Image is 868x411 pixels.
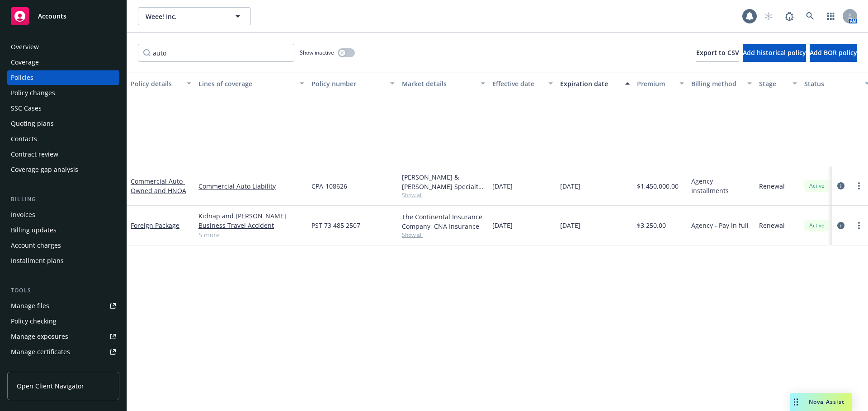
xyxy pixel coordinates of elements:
[398,73,489,94] button: Market details
[131,221,179,230] a: Foreign Package
[131,177,186,195] a: Commercial Auto
[637,221,666,230] span: $3,250.00
[7,55,119,69] a: Coverage
[11,329,68,344] div: Manage exposures
[808,222,826,230] span: Active
[7,360,119,374] a: Manage claims
[7,132,119,146] a: Contacts
[311,221,360,230] span: PST 73 485 2507
[492,79,543,88] div: Effective date
[11,208,35,222] div: Invoices
[759,79,787,88] div: Stage
[492,221,513,230] span: [DATE]
[810,48,857,57] span: Add BOR policy
[7,254,119,268] a: Installment plans
[691,176,752,195] span: Agency - Installments
[11,116,54,131] div: Quoting plans
[11,70,33,85] div: Policies
[7,195,119,204] div: Billing
[138,7,251,25] button: Weee! Inc.
[759,7,778,25] a: Start snowing
[854,180,864,191] a: more
[11,86,55,100] div: Policy changes
[308,73,398,94] button: Policy number
[854,220,864,231] a: more
[7,299,119,313] a: Manage files
[688,73,755,94] button: Billing method
[637,181,679,191] span: $1,450,000.00
[402,172,485,191] div: [PERSON_NAME] & [PERSON_NAME] Specialty Insurance Company, [PERSON_NAME] & [PERSON_NAME] ([GEOGRA...
[7,86,119,100] a: Policy changes
[38,13,66,20] span: Accounts
[7,147,119,162] a: Contract review
[7,4,119,29] a: Accounts
[691,79,742,88] div: Billing method
[11,55,39,69] div: Coverage
[198,221,304,230] a: Business Travel Accident
[198,181,304,191] a: Commercial Auto Liability
[198,230,304,240] a: 5 more
[11,147,58,162] div: Contract review
[11,345,70,359] div: Manage certificates
[198,79,294,88] div: Lines of coverage
[17,381,84,391] span: Open Client Navigator
[804,79,859,88] div: Status
[696,44,739,62] button: Export to CSV
[790,393,852,411] button: Nova Assist
[696,48,739,57] span: Export to CSV
[11,162,78,177] div: Coverage gap analysis
[127,73,195,94] button: Policy details
[195,73,308,94] button: Lines of coverage
[131,79,181,88] div: Policy details
[300,49,334,56] span: Show inactive
[810,44,857,62] button: Add BOR policy
[146,12,224,21] span: Weee! Inc.
[790,393,802,411] div: Drag to move
[11,223,57,237] div: Billing updates
[7,345,119,359] a: Manage certificates
[755,73,801,94] button: Stage
[311,181,347,191] span: CPA-108626
[691,221,749,230] span: Agency - Pay in full
[801,7,819,25] a: Search
[7,116,119,131] a: Quoting plans
[198,211,304,221] a: Kidnap and [PERSON_NAME]
[809,398,844,406] span: Nova Assist
[402,79,475,88] div: Market details
[557,73,633,94] button: Expiration date
[7,238,119,253] a: Account charges
[402,231,485,239] span: Show all
[7,70,119,85] a: Policies
[11,314,57,328] div: Policy checking
[835,180,846,191] a: circleInformation
[7,40,119,54] a: Overview
[7,162,119,177] a: Coverage gap analysis
[835,220,846,231] a: circleInformation
[7,329,119,344] a: Manage exposures
[11,360,57,374] div: Manage claims
[780,7,798,25] a: Report a Bug
[11,299,49,313] div: Manage files
[7,314,119,328] a: Policy checking
[759,181,785,191] span: Renewal
[7,223,119,237] a: Billing updates
[7,101,119,115] a: SSC Cases
[11,40,39,54] div: Overview
[311,79,385,88] div: Policy number
[138,44,294,62] input: Filter by keyword...
[402,212,485,231] div: The Continental Insurance Company, CNA Insurance
[822,7,840,25] a: Switch app
[7,208,119,222] a: Invoices
[633,73,688,94] button: Premium
[11,101,42,115] div: SSC Cases
[808,182,826,190] span: Active
[7,286,119,295] div: Tools
[11,132,37,146] div: Contacts
[560,221,580,230] span: [DATE]
[759,221,785,230] span: Renewal
[637,79,674,88] div: Premium
[492,181,513,191] span: [DATE]
[489,73,557,94] button: Effective date
[402,191,485,199] span: Show all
